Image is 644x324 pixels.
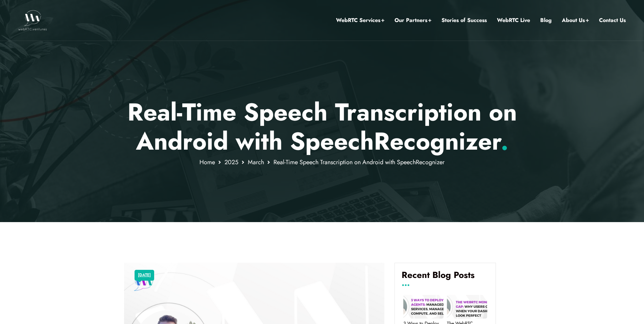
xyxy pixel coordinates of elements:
[402,270,489,285] h4: Recent Blog Posts
[124,98,520,156] p: Real-Time Speech Transcription on Android with SpeechRecognizer
[224,158,238,167] a: 2025
[562,16,589,25] a: About Us
[540,16,552,25] a: Blog
[395,16,431,25] a: Our Partners
[248,158,264,167] a: March
[199,158,215,167] a: Home
[497,16,530,25] a: WebRTC Live
[599,16,626,25] a: Contact Us
[442,16,487,25] a: Stories of Success
[273,158,445,167] span: Real-Time Speech Transcription on Android with SpeechRecognizer
[138,271,151,280] a: [DATE]
[501,124,508,159] span: .
[18,10,47,30] img: WebRTC.ventures
[336,16,384,25] a: WebRTC Services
